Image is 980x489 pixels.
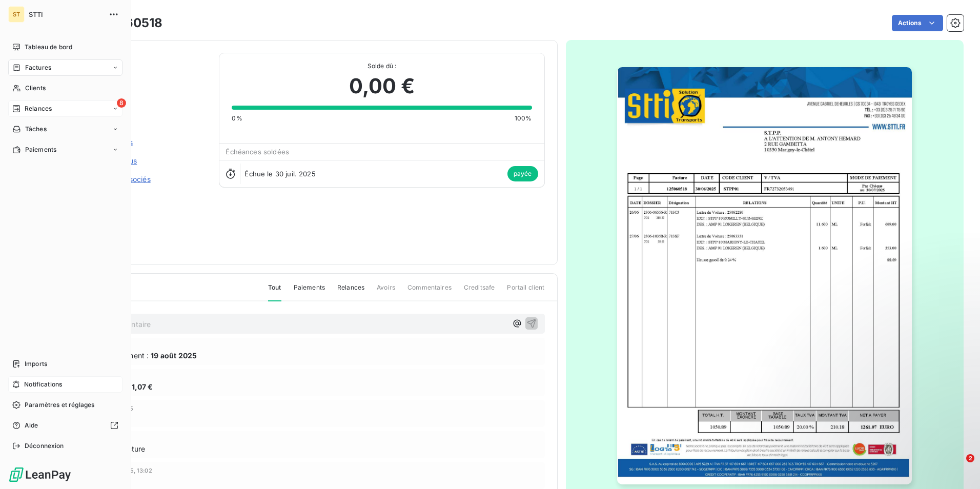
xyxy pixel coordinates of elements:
[945,454,970,479] iframe: Intercom live chat
[337,283,364,300] span: Relances
[117,98,126,108] span: 8
[226,148,289,156] span: Échéances soldées
[25,125,47,134] span: Tâches
[25,441,64,451] span: Déconnexion
[24,380,62,389] span: Notifications
[294,283,325,300] span: Paiements
[25,145,56,154] span: Paiements
[232,62,532,71] span: Solde dû :
[25,400,94,410] span: Paramètres et réglages
[8,141,122,158] a: Paiements
[507,166,538,181] span: payée
[25,84,46,93] span: Clients
[8,356,122,372] a: Imports
[8,59,122,76] a: Factures
[8,6,25,23] div: ST
[464,283,495,300] span: Creditsafe
[25,104,52,113] span: Relances
[117,381,153,392] span: 1 261,07 €
[8,39,122,55] a: Tableau de bord
[8,121,122,137] a: Tâches
[515,114,532,123] span: 100%
[25,43,72,52] span: Tableau de bord
[8,100,122,117] a: 8Relances
[29,10,103,18] span: STTI
[25,421,38,430] span: Aide
[8,80,122,96] a: Clients
[232,114,242,123] span: 0%
[151,350,197,361] span: 19 août 2025
[244,170,315,178] span: Échue le 30 juil. 2025
[507,283,544,300] span: Portail client
[892,15,943,31] button: Actions
[407,283,452,300] span: Commentaires
[966,454,974,462] span: 2
[25,63,51,72] span: Factures
[8,397,122,413] a: Paramètres et réglages
[349,71,415,101] span: 0,00 €
[25,359,47,369] span: Imports
[775,390,980,461] iframe: Intercom notifications message
[80,65,207,73] span: CSTPP01
[617,67,912,484] img: invoice_thumbnail
[8,466,72,483] img: Logo LeanPay
[377,283,395,300] span: Avoirs
[8,417,122,434] a: Aide
[268,283,281,301] span: Tout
